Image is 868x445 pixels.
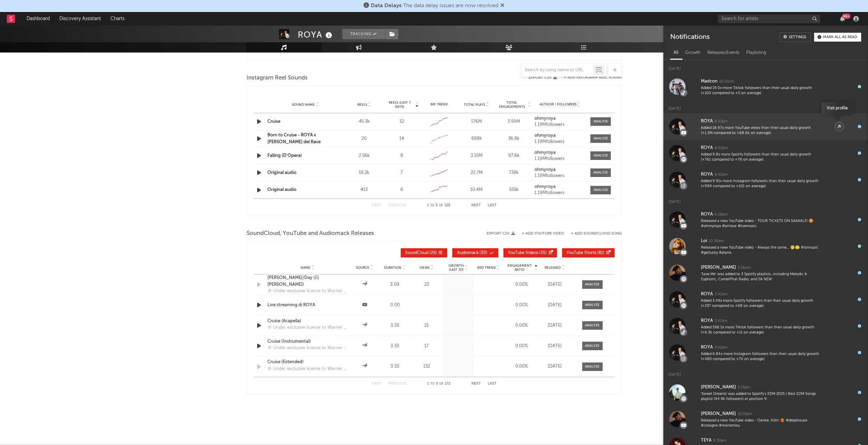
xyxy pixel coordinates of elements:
div: Released a new YouTube video - Danke, Köln ❤️‍🔥 #deephouse #cologne #martenlou. [701,418,821,429]
div: 555k [497,187,531,193]
a: ROYA8:02pmAdded 9.8x more Spotify followers than their usual daily growth (+761 compared to +78 o... [663,140,868,166]
div: Added 9.8x more Spotify followers than their usual daily growth (+761 compared to +78 on average). [701,152,821,163]
span: Views [420,266,429,270]
div: Cruise (Extended) [267,359,348,366]
div: 17 [412,343,441,350]
span: ( 30 ) [457,251,488,255]
button: YouTube Videos(35) [503,248,557,257]
a: ROYA8:02pmAdded 9.91x more Instagram followers than their usual daily growth (+999 compared to +1... [663,166,868,193]
div: 3:42am [715,318,727,324]
div: ROYA [701,117,713,125]
div: Added 19.0x more Tiktok followers than their usual daily growth (+100 compared to +5 on average). [701,86,821,96]
div: ROYA [701,317,713,325]
span: of [439,204,443,207]
div: 'Sweet Dreams' was added to Spotify's EDM 2025 | Best EDM Songs playlist (44.9k followers) at pos... [701,391,821,402]
button: Last [488,204,497,207]
div: + Add YouTube Video [515,232,564,236]
div: Added 6.84x more Instagram followers than their usual daily growth (+480 compared to +70 on avera... [701,352,821,362]
button: YouTube Shorts(81) [562,248,615,257]
div: Notifications [670,32,709,42]
strong: ohmyroya [534,116,556,121]
div: 0.00 % [505,343,538,350]
div: ROYA [701,210,713,219]
button: Last [488,382,497,386]
div: [DATE] [663,60,868,73]
div: 10.4M [459,187,494,193]
button: SoundCloud(26) [401,248,447,257]
div: 3:33 [382,322,409,329]
a: ROYA8:02pmAdded 18.97x more YouTube views than their usual daily growth (+1.3M compared to +68.6k... [663,113,868,140]
span: Audiomack [457,251,479,255]
a: ohmyroya [534,184,586,189]
div: 99 + [842,14,851,19]
div: 8:02pm [715,172,728,177]
button: + Add Instagram Reel Sound [564,76,622,79]
span: ( 26 ) [405,251,437,255]
span: SoundCloud [405,251,428,255]
strong: ohmyroya [534,184,556,189]
div: 8 [385,152,419,159]
div: ROYA [701,343,713,352]
div: 5:21pm [738,385,750,390]
span: to [430,204,434,207]
div: 413 [347,187,381,193]
strong: ohmyroya [534,133,556,138]
div: [DATE] [541,302,569,309]
div: 7 [385,169,419,176]
span: Instagram Reel Sounds [247,74,308,82]
div: ROYA [701,170,713,179]
div: 3:33 [382,343,409,350]
div: 6:28pm [715,212,728,217]
div: 5:56am [738,265,751,270]
span: Data Delays [371,3,401,9]
div: 22 [412,281,441,288]
a: [PERSON_NAME]5:21pm'Sweet Dreams' was added to Spotify's EDM 2025 | Best EDM Songs playlist (44.9... [663,379,868,406]
strong: ohmyroya [534,167,556,172]
a: Loi10:30amReleased a new YouTube video - Always the same… 🤭🫣 #loimusic #getlucky #plane. [663,233,868,259]
div: TEYA [701,436,711,445]
div: Mark all as read [823,35,857,39]
a: Charts [106,12,129,26]
a: [PERSON_NAME]12:55pmReleased a new YouTube video - Danke, Köln ❤️‍🔥 #deephouse #cologne #martenlou. [663,406,868,432]
div: [PERSON_NAME] [701,410,736,418]
div: Added 9.91x more Instagram followers than their usual daily growth (+999 compared to +101 on aver... [701,179,821,189]
a: ROYA3:42amAdded 3.49x more Spotify followers than their usual daily growth (+237 compared to +68 ... [663,286,868,313]
span: Total Engagements [497,101,527,109]
div: 2.56k [347,152,381,159]
div: + Add Instagram Reel Sound [557,76,622,79]
div: 97.6k [497,152,531,159]
div: Loi [701,237,707,245]
span: to [430,382,435,385]
a: Cruise (Instrumental) [267,338,348,345]
div: Added 18.97x more YouTube views than their usual daily growth (+1.3M compared to +68.6k on average). [701,125,821,136]
div: [DATE] [541,363,569,370]
div: 1.19M followers [534,122,586,127]
div: 36.8k [497,135,531,142]
div: Settings [789,35,806,39]
div: 15 [412,322,441,329]
div: [PERSON_NAME]/Day (日[PERSON_NAME]) [267,275,348,288]
div: [PERSON_NAME] [701,383,736,391]
div: ROYA [298,29,334,40]
div: 10:30am [709,239,724,244]
div: 1 5 172 [420,380,458,388]
button: Audiomack(30) [452,248,498,257]
div: Added 3.49x more Spotify followers than their usual daily growth (+237 compared to +68 on average). [701,298,821,309]
div: Live streaming di ROYA [267,302,348,309]
div: 1.19M followers [534,157,586,161]
a: ROYA6:28pmReleased a new YouTube video - TOUR TICKETS ON SAAAALE! 🤩 #ohmyroya #ontour #livemusic. [663,206,868,233]
div: 8:02pm [715,119,728,124]
button: Previous [388,382,407,386]
div: 699k [459,135,494,142]
div: [DATE] [663,366,868,379]
div: [DATE] [541,322,569,329]
a: ohmyroya [534,150,586,155]
div: 8:02pm [715,146,728,151]
a: Born to Cruise - ROYA x [PERSON_NAME] del Rave [267,133,321,144]
a: ohmyroya [534,116,586,121]
input: Search by song name or URL [521,68,593,73]
div: 'Save Me' was added to 3 Spotify playlists, including Melodic & Euphoric, CamelPhat Radio, and SA... [701,272,821,282]
div: 3:42am [715,292,727,297]
span: : The data delay issues are now resolved [371,3,498,9]
span: Reels (last 7 days) [385,101,415,109]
